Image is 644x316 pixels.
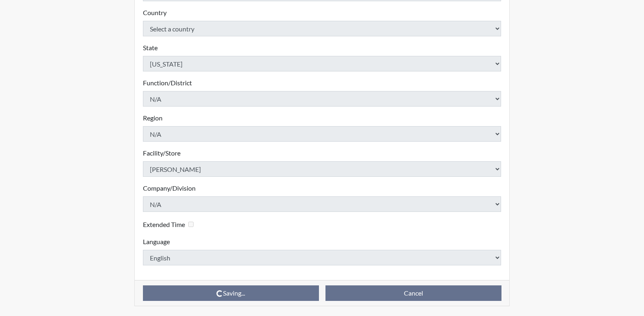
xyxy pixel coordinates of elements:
[143,8,167,18] label: Country
[143,43,158,53] label: State
[143,237,170,247] label: Language
[143,113,163,123] label: Region
[143,78,192,88] label: Function/District
[143,183,196,193] label: Company/Division
[143,148,180,158] label: Facility/Store
[325,285,501,301] button: Cancel
[143,285,319,301] button: Saving...
[143,218,197,230] div: Checking this box will provide the interviewee with an accomodation of extra time to answer each ...
[143,220,185,229] label: Extended Time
